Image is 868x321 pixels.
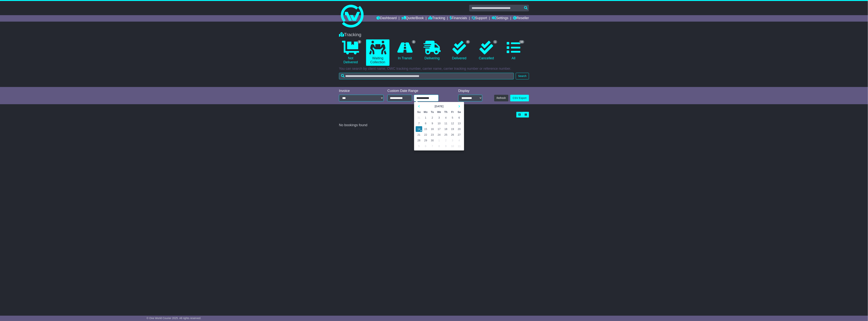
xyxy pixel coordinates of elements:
[519,40,524,44] span: 10
[436,109,443,115] th: We
[456,126,463,132] td: 20
[502,39,525,62] a: 10 All
[429,109,436,115] th: Tu
[510,95,529,101] a: CSV Export
[416,138,422,143] td: 28
[429,115,436,121] td: 2
[449,132,456,138] td: 26
[443,126,449,132] td: 18
[429,126,436,132] td: 16
[422,138,429,143] td: 29
[443,109,449,115] th: Th
[436,132,443,138] td: 24
[456,109,463,115] th: Sa
[416,132,422,138] td: 21
[436,115,443,121] td: 3
[339,67,529,71] p: You can search by client name, OWC tracking number, carrier name, carrier tracking number or refe...
[429,143,436,149] td: 7
[420,39,444,62] a: Delivering
[393,39,417,62] a: 3 In Transit
[449,126,456,132] td: 19
[422,126,429,132] td: 15
[358,40,362,44] span: 3
[339,39,362,66] a: 3 Not Delivered
[493,40,497,44] span: 1
[456,138,463,143] td: 4
[449,121,456,126] td: 12
[416,115,422,121] td: 31
[466,40,470,44] span: 6
[449,115,456,121] td: 5
[513,15,529,22] a: Reseller
[429,132,436,138] td: 23
[337,32,531,38] div: Tracking
[387,89,448,93] div: Custom Date Range
[422,115,429,121] td: 1
[436,126,443,132] td: 17
[443,115,449,121] td: 4
[436,121,443,126] td: 10
[516,73,529,79] button: Search
[443,143,449,149] td: 9
[429,138,436,143] td: 30
[339,123,529,127] div: No bookings found
[412,40,416,44] span: 3
[422,103,456,109] th: Select Month
[450,15,467,22] a: Financials
[416,143,422,149] td: 5
[449,109,456,115] th: Fr
[449,143,456,149] td: 10
[494,95,508,101] button: Refresh
[436,143,443,149] td: 8
[472,15,487,22] a: Support
[449,138,456,143] td: 3
[429,15,445,22] a: Tracking
[429,121,436,126] td: 9
[443,121,449,126] td: 11
[443,138,449,143] td: 2
[456,121,463,126] td: 13
[422,143,429,149] td: 6
[492,15,508,22] a: Settings
[401,15,424,22] a: Quote/Book
[339,89,384,93] div: Invoice
[458,89,482,93] div: Display
[475,39,498,62] a: 1 Cancelled
[146,317,201,320] span: © One World Courier 2025. All rights reserved.
[448,39,471,62] a: 6 Delivered
[422,109,429,115] th: Mo
[456,143,463,149] td: 11
[416,109,422,115] th: Su
[456,115,463,121] td: 6
[416,126,422,132] td: 14
[456,132,463,138] td: 27
[366,39,389,66] a: Waiting Collection
[376,15,397,22] a: Dashboard
[422,132,429,138] td: 22
[416,121,422,126] td: 7
[422,121,429,126] td: 8
[436,138,443,143] td: 1
[443,132,449,138] td: 25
